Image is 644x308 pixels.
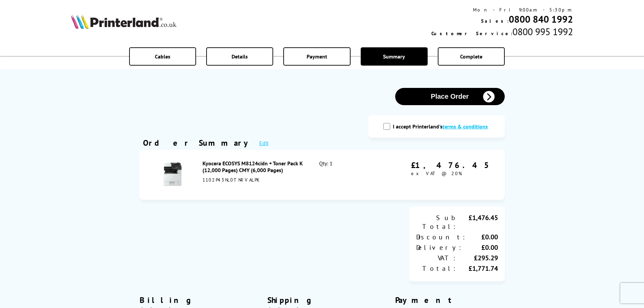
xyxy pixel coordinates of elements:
[457,213,498,231] div: £1,476.45
[416,264,457,273] div: Total:
[509,13,573,25] a: 0800 840 1992
[416,243,463,252] div: Delivery:
[460,53,482,60] span: Complete
[457,264,498,273] div: £1,771.74
[467,233,498,241] div: £0.00
[259,140,268,146] a: Edit
[431,30,512,37] span: Customer Service:
[232,53,248,60] span: Details
[416,233,467,241] div: Discount:
[307,53,327,60] span: Payment
[463,243,498,252] div: £0.00
[395,295,505,305] div: Payment
[143,138,253,148] div: Order Summary
[411,160,495,170] div: £1,476.45
[202,160,305,173] div: Kyocera ECOSYS M8124cidn + Toner Pack K (12,000 Pages) CMY (6,000 Pages)
[416,213,457,231] div: Sub Total:
[71,14,176,29] img: Printerland Logo
[393,123,491,130] label: I accept Printerland's
[411,170,462,176] span: ex VAT @ 20%
[431,7,573,13] div: Mon - Fri 9:00am - 5:30pm
[416,254,457,262] div: VAT:
[383,53,405,60] span: Summary
[155,53,170,60] span: Cables
[395,88,505,105] button: Place Order
[319,160,389,190] div: Qty: 1
[481,18,509,24] span: Sales:
[161,162,185,186] img: Kyocera ECOSYS M8124cidn + Toner Pack K (12,000 Pages) CMY (6,000 Pages)
[443,123,488,130] a: modal_tc
[202,177,305,183] div: 1102P43NL0TNRVALPK
[512,25,573,38] span: 0800 995 1992
[457,254,498,262] div: £295.29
